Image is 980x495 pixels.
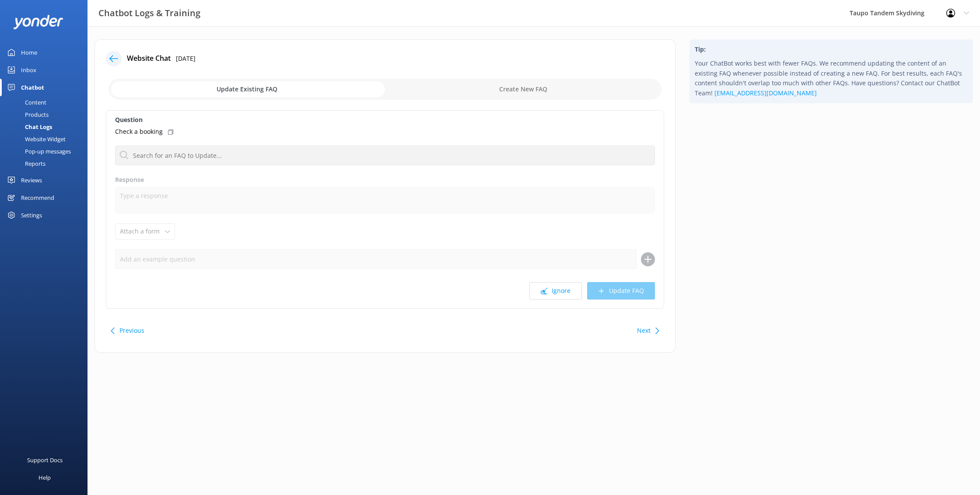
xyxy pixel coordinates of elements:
div: Reports [5,157,45,170]
a: Reports [5,157,87,170]
h3: Chatbot Logs & Training [98,6,200,20]
p: Your ChatBot works best with fewer FAQs. We recommend updating the content of an existing FAQ whe... [695,59,968,98]
a: Website Widget [5,133,87,145]
div: Recommend [21,189,54,206]
div: Content [5,96,46,108]
p: Check a booking [115,127,163,136]
button: Ignore [529,282,582,300]
a: Pop-up messages [5,145,87,157]
div: Settings [21,206,42,224]
div: Chatbot [21,79,44,96]
label: Response [115,175,655,185]
div: Chat Logs [5,121,52,133]
a: [EMAIL_ADDRESS][DOMAIN_NAME] [714,89,817,97]
h4: Tip: [695,45,968,54]
div: Website Widget [5,133,66,145]
button: Previous [119,322,144,339]
div: Support Docs [27,451,63,469]
label: Question [115,115,655,125]
div: Home [21,44,37,61]
div: Products [5,108,49,121]
input: Search for an FAQ to Update... [115,146,655,165]
h4: Website Chat [127,53,171,64]
a: Products [5,108,87,121]
div: Pop-up messages [5,145,71,157]
img: yonder-white-logo.png [13,15,63,29]
a: Chat Logs [5,121,87,133]
button: Next [637,322,651,339]
a: Content [5,96,87,108]
div: Reviews [21,171,42,189]
div: Inbox [21,61,36,79]
input: Add an example question [115,249,637,269]
div: Help [38,469,51,486]
p: [DATE] [176,54,196,63]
